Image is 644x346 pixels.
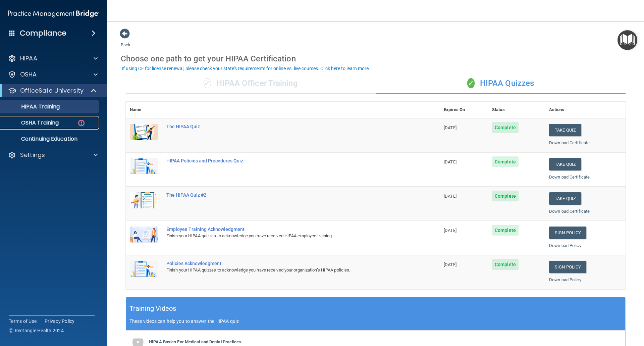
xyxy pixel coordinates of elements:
p: Settings [20,151,45,159]
span: ✓ [204,78,211,88]
a: Privacy Policy [45,318,75,325]
span: Ⓒ Rectangle Health 2024 [9,327,64,334]
h5: Training Videos [129,303,176,314]
button: Open Resource Center [618,30,637,50]
a: Sign Policy [549,227,586,239]
div: Policies Acknowledgment [166,261,406,266]
a: OfficeSafe University [8,87,97,95]
p: HIPAA [20,54,37,62]
div: Finish your HIPAA quizzes to acknowledge you have received HIPAA employee training. [166,232,406,240]
div: HIPAA Quizzes [376,73,626,94]
button: Take Quiz [549,124,581,136]
button: Take Quiz [549,192,581,205]
a: Back [121,34,130,47]
a: Download Policy [549,277,581,282]
span: [DATE] [444,159,457,164]
p: Continuing Education [4,136,96,142]
span: Complete [492,191,519,201]
span: [DATE] [444,262,457,267]
p: OSHA Training [4,119,59,126]
th: Name [126,102,162,118]
th: Expires On [440,102,488,118]
img: danger-circle.6113f641.png [77,119,86,127]
a: OSHA [8,70,98,79]
b: HIPAA Basics For Medical and Dental Practices [149,339,241,344]
span: Complete [492,225,519,236]
span: Complete [492,259,519,270]
th: Actions [545,102,626,118]
button: If using CE for license renewal, please check your state's requirements for online vs. live cours... [121,65,371,72]
th: Status [488,102,545,118]
span: Complete [492,156,519,167]
span: [DATE] [444,228,457,233]
span: ✓ [467,78,475,88]
p: OfficeSafe University [20,87,84,95]
div: Finish your HIPAA quizzes to acknowledge you have received your organization’s HIPAA policies. [166,266,406,274]
a: Settings [8,151,98,159]
a: Download Policy [549,243,581,248]
p: OSHA [20,70,37,79]
div: If using CE for license renewal, please check your state's requirements for online vs. live cours... [122,66,370,71]
a: Download Certificate [549,140,590,145]
span: [DATE] [444,125,457,130]
div: HIPAA Officer Training [126,73,376,94]
img: PMB logo [8,7,99,20]
button: Take Quiz [549,158,581,170]
div: HIPAA Policies and Procedures Quiz [166,158,406,163]
div: Employee Training Acknowledgment [166,227,406,232]
div: The HIPAA Quiz [166,124,406,129]
span: Complete [492,122,519,133]
p: These videos can help you to answer the HIPAA quiz [129,318,622,324]
a: HIPAA [8,54,98,62]
a: Sign Policy [549,261,586,273]
h4: Compliance [20,29,66,38]
div: Choose one path to get your HIPAA Certification [121,49,631,68]
a: Download Certificate [549,175,590,180]
p: HIPAA Training [4,103,60,110]
a: Terms of Use [9,318,37,325]
span: [DATE] [444,194,457,199]
div: The HIPAA Quiz #2 [166,192,406,198]
a: Download Certificate [549,209,590,214]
